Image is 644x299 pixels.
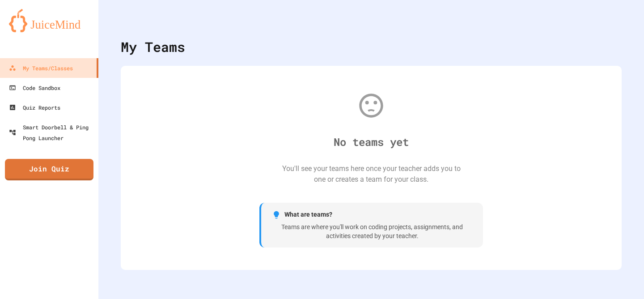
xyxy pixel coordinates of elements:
div: Teams are where you'll work on coding projects, assignments, and activities created by your teacher. [272,223,472,240]
div: Smart Doorbell & Ping Pong Launcher [9,122,95,143]
div: My Teams/Classes [9,63,73,73]
div: Quiz Reports [9,102,60,113]
div: No teams yet [334,134,409,150]
div: My Teams [121,37,185,57]
a: Join Quiz [5,159,93,180]
span: What are teams? [284,210,332,219]
div: Code Sandbox [9,82,60,93]
div: You'll see your teams here once your teacher adds you to one or creates a team for your class. [282,163,461,185]
img: logo-orange.svg [9,9,89,32]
